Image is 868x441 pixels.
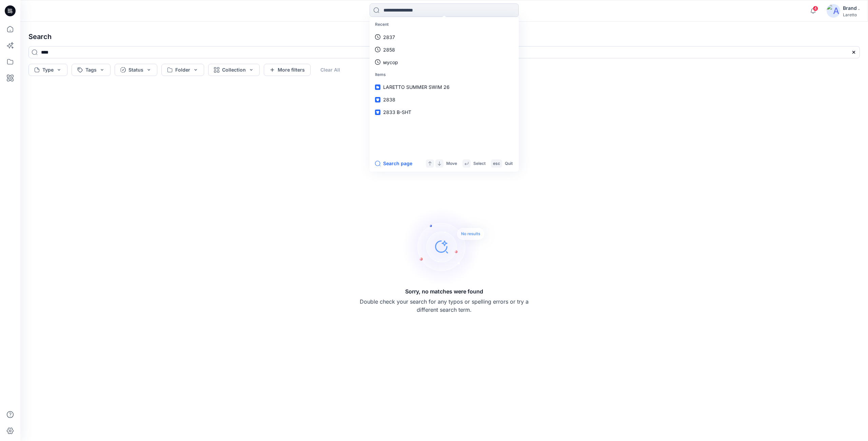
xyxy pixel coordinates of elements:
a: 2833 B-SHT [371,106,517,118]
a: LARETTO SUMMER SWIM 26 [371,81,517,93]
button: Tags [72,64,111,76]
img: avatar [827,4,840,18]
span: LARETTO SUMMER SWIM 26 [383,84,450,90]
p: Quit [505,160,513,167]
button: Collection [208,64,260,76]
p: Double check your search for any typos or spelling errors or try a different search term. [359,298,529,314]
p: 2837 [383,34,395,41]
button: Type [28,64,67,76]
div: Brand . [843,4,860,12]
p: esc [493,160,500,167]
a: мусор [371,56,517,69]
p: Items [371,69,517,81]
h5: Sorry, no matches were found [405,287,483,295]
button: Status [115,64,157,76]
p: 2858 [383,46,395,53]
a: 2837 [371,31,517,43]
span: 4 [813,6,818,11]
div: Laretto [843,12,860,17]
button: Search page [375,159,412,168]
h4: Search [23,27,865,46]
a: 2838 [371,93,517,106]
p: Recent [371,18,517,31]
span: 2838 [383,97,395,102]
button: Folder [161,64,204,76]
button: More filters [264,64,311,76]
span: 2833 B-SHT [383,109,411,115]
p: Select [473,160,486,167]
p: Move [446,160,457,167]
a: 2858 [371,43,517,56]
img: Sorry, no matches were found [402,206,497,287]
p: мусор [383,59,398,66]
